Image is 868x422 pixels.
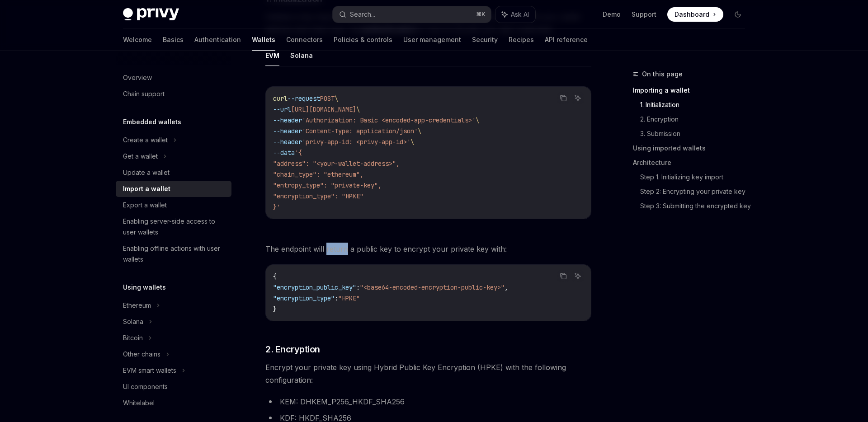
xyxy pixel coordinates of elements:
[116,240,231,267] a: Enabling offline actions with user wallets
[418,127,421,135] span: \
[123,29,152,51] a: Welcome
[273,283,356,291] span: "encryption_public_key"
[123,200,167,211] div: Export a wallet
[476,11,486,18] span: ⌘ K
[350,9,375,20] div: Search...
[123,183,170,194] div: Import a wallet
[603,10,621,19] a: Demo
[116,181,231,197] a: Import a wallet
[273,138,302,146] span: --header
[476,116,479,124] span: \
[194,29,241,51] a: Authentication
[557,270,569,282] button: Copy the contents from the code block
[642,69,683,80] span: On this page
[557,92,569,104] button: Copy the contents from the code block
[286,29,323,51] a: Connectors
[273,181,382,189] span: "entropy_type": "private-key",
[667,7,723,22] a: Dashboard
[123,333,143,343] div: Bitcoin
[123,151,158,162] div: Get a wallet
[123,117,181,127] h5: Embedded wallets
[633,141,752,155] a: Using imported wallets
[273,159,400,168] span: "address": "<your-wallet-address>",
[123,89,165,99] div: Chain support
[356,105,360,113] span: \
[116,164,231,181] a: Update a wallet
[640,98,752,112] a: 1. Initialization
[633,83,752,98] a: Importing a wallet
[640,127,752,141] a: 3. Submission
[356,283,360,291] span: :
[335,94,338,103] span: \
[273,116,302,124] span: --header
[302,127,418,135] span: 'Content-Type: application/json'
[123,216,226,238] div: Enabling server-side access to user wallets
[511,10,529,19] span: Ask AI
[123,282,166,293] h5: Using wallets
[302,138,410,146] span: 'privy-app-id: <privy-app-id>'
[335,294,338,302] span: :
[731,7,745,22] button: Toggle dark mode
[273,272,277,281] span: {
[633,155,752,170] a: Architecture
[273,203,280,211] span: }'
[472,29,498,51] a: Security
[123,243,226,265] div: Enabling offline actions with user wallets
[640,199,752,213] a: Step 3: Submitting the encrypted key
[295,149,302,157] span: '{
[123,300,151,311] div: Ethereum
[116,213,231,240] a: Enabling server-side access to user wallets
[320,94,335,103] span: POST
[640,170,752,184] a: Step 1. Initializing key import
[123,135,168,145] div: Create a wallet
[403,29,461,51] a: User management
[123,365,176,376] div: EVM smart wallets
[572,270,584,282] button: Ask AI
[291,105,356,113] span: [URL][DOMAIN_NAME]
[288,94,320,103] span: --request
[163,29,184,51] a: Basics
[273,149,295,157] span: --data
[632,10,656,19] a: Support
[273,305,277,313] span: }
[273,170,363,178] span: "chain_type": "ethereum",
[273,192,363,200] span: "encryption_type": "HPKE"
[123,398,155,408] div: Whitelabel
[265,243,591,255] span: The endpoint will return a public key to encrypt your private key with:
[410,138,414,146] span: \
[273,294,335,302] span: "encryption_type"
[265,45,279,66] button: EVM
[123,72,152,83] div: Overview
[360,283,505,291] span: "<base64-encoded-encryption-public-key>"
[505,283,508,291] span: ,
[116,70,231,86] a: Overview
[509,29,534,51] a: Recipes
[123,349,160,360] div: Other chains
[123,381,168,392] div: UI components
[338,294,360,302] span: "HPKE"
[640,184,752,199] a: Step 2: Encrypting your private key
[495,6,535,23] button: Ask AI
[252,29,275,51] a: Wallets
[265,395,591,408] li: KEM: DHKEM_P256_HKDF_SHA256
[116,395,231,411] a: Whitelabel
[123,167,170,178] div: Update a wallet
[265,343,320,356] span: 2. Encryption
[675,10,709,19] span: Dashboard
[273,127,302,135] span: --header
[333,6,491,23] button: Search...⌘K
[545,29,588,51] a: API reference
[116,197,231,213] a: Export a wallet
[273,94,288,103] span: curl
[273,105,291,113] span: --url
[334,29,392,51] a: Policies & controls
[123,8,179,21] img: dark logo
[572,92,584,104] button: Ask AI
[123,316,143,327] div: Solana
[116,86,231,102] a: Chain support
[290,45,313,66] button: Solana
[116,379,231,395] a: UI components
[640,112,752,127] a: 2. Encryption
[265,361,591,386] span: Encrypt your private key using Hybrid Public Key Encryption (HPKE) with the following configuration:
[302,116,476,124] span: 'Authorization: Basic <encoded-app-credentials>'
